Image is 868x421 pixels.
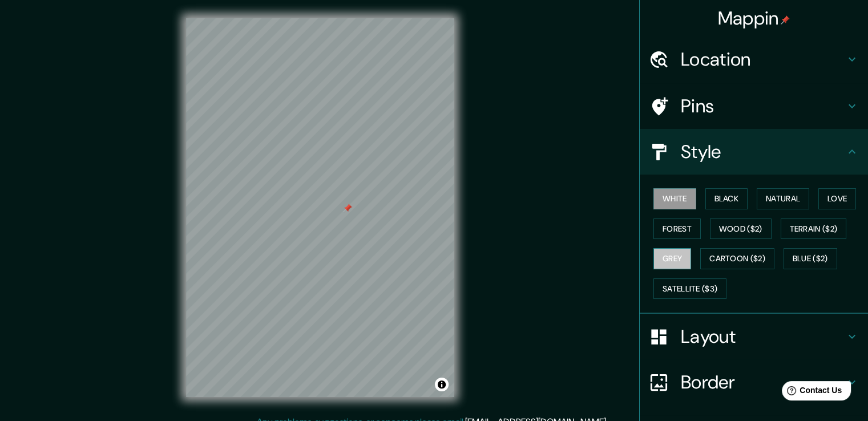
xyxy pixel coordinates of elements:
button: Terrain ($2) [781,218,847,240]
div: Location [640,37,868,82]
button: Grey [653,248,691,269]
h4: Pins [681,95,845,118]
h4: Border [681,371,845,394]
button: Wood ($2) [710,218,772,240]
div: Border [640,359,868,405]
button: Black [705,188,748,209]
img: pin-icon.png [781,15,790,25]
h4: Location [681,48,845,71]
button: Love [818,188,856,209]
button: Blue ($2) [784,248,837,269]
h4: Mappin [718,7,790,30]
button: Satellite ($3) [653,278,726,299]
div: Style [640,129,868,175]
button: Natural [757,188,809,209]
div: Pins [640,83,868,129]
div: Layout [640,314,868,359]
h4: Layout [681,325,845,348]
button: White [653,188,696,209]
h4: Style [681,140,845,163]
canvas: Map [186,18,454,397]
button: Toggle attribution [435,378,449,391]
iframe: Help widget launcher [766,377,855,408]
button: Cartoon ($2) [700,248,774,269]
button: Forest [653,218,701,240]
